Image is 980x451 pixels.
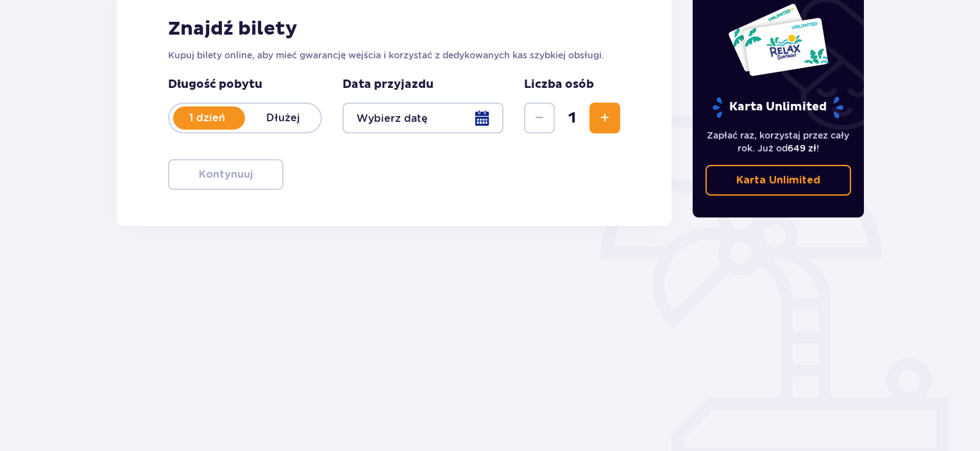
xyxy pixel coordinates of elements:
[199,167,253,182] p: Kontynuuj
[168,77,322,92] p: Długość pobytu
[168,49,620,62] p: Kupuj bilety online, aby mieć gwarancję wejścia i korzystać z dedykowanych kas szybkiej obsługi.
[557,108,587,128] span: 1
[169,111,245,125] p: 1 dzień
[736,173,820,187] p: Karta Unlimited
[168,17,620,41] h2: Znajdź bilety
[711,96,845,119] p: Karta Unlimited
[342,77,434,92] p: Data przyjazdu
[524,103,555,133] button: Zmniejsz
[168,159,283,190] button: Kontynuuj
[705,129,852,155] p: Zapłać raz, korzystaj przez cały rok. Już od !
[727,3,829,77] img: Dwie karty całoroczne do Suntago z napisem 'UNLIMITED RELAX', na białym tle z tropikalnymi liśćmi...
[705,165,852,196] a: Karta Unlimited
[589,103,620,133] button: Zwiększ
[788,143,816,153] span: 649 zł
[524,77,594,92] p: Liczba osób
[245,111,321,125] p: Dłużej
